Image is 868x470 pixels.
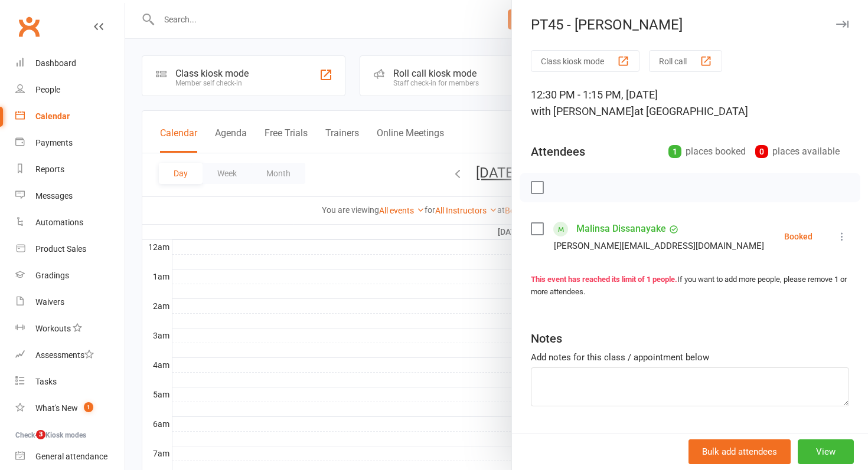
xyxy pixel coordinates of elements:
div: Attendees [531,143,585,160]
a: Payments [15,130,125,156]
a: Dashboard [15,50,125,77]
a: Clubworx [14,12,44,41]
div: Messages [35,191,73,201]
div: [PERSON_NAME][EMAIL_ADDRESS][DOMAIN_NAME] [554,238,764,254]
button: Roll call [649,50,722,72]
div: PT45 - [PERSON_NAME] [512,17,868,33]
a: Product Sales [15,236,125,262]
button: View [798,439,854,464]
span: at [GEOGRAPHIC_DATA] [634,105,748,117]
div: places available [755,143,840,160]
a: Tasks [15,369,125,395]
a: Waivers [15,289,125,315]
span: with [PERSON_NAME] [531,105,634,117]
div: People [35,85,60,94]
div: Booked [784,232,812,241]
a: Assessments [15,342,125,369]
div: Tasks [35,377,57,386]
a: Automations [15,209,125,236]
div: places booked [668,143,746,160]
a: What's New1 [15,395,125,422]
a: Calendar [15,103,125,130]
button: Bulk add attendees [688,439,791,464]
a: Workouts [15,315,125,342]
div: Notes [531,330,562,347]
div: Gradings [35,271,69,280]
a: Messages [15,183,125,209]
div: Workouts [35,324,71,333]
div: Reports [35,165,64,174]
strong: This event has reached its limit of 1 people. [531,275,677,284]
iframe: Intercom live chat [12,430,40,458]
a: Gradings [15,262,125,289]
div: Waivers [35,297,64,307]
a: Malinsa Dissanayake [576,219,666,238]
button: Class kiosk mode [531,50,639,72]
div: Product Sales [35,244,86,254]
a: Reports [15,156,125,183]
div: Dashboard [35,58,76,68]
div: 0 [755,145,768,158]
span: 1 [84,402,93,412]
a: General attendance kiosk mode [15,443,125,470]
div: General attendance [35,452,107,461]
div: Calendar [35,111,70,121]
div: 1 [668,145,681,158]
div: What's New [35,403,78,413]
div: Assessments [35,350,94,360]
div: 12:30 PM - 1:15 PM, [DATE] [531,87,849,120]
div: Add notes for this class / appointment below [531,350,849,364]
div: Automations [35,218,83,227]
span: 3 [36,430,45,439]
div: Payments [35,138,73,147]
div: If you want to add more people, please remove 1 or more attendees. [531,274,849,298]
a: People [15,77,125,103]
